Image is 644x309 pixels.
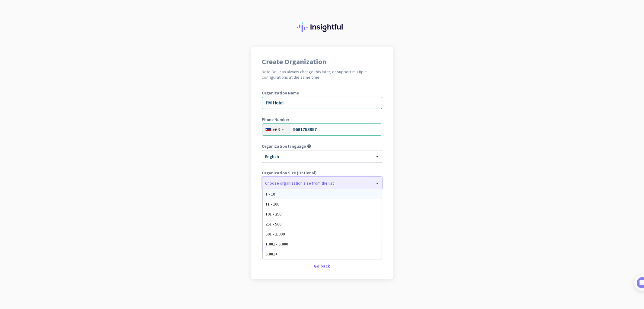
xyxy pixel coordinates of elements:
div: +63 [273,127,280,133]
label: Organization Size (Optional) [262,171,382,175]
label: Phone Number [262,117,382,122]
label: Organization language [262,144,306,148]
h1: Create Organization [262,58,382,65]
span: 101 - 250 [266,211,282,217]
h2: Note: You can always change this later, or support multiple configurations at the same time [262,69,382,80]
input: 2 3234 5678 [262,123,382,136]
i: help [307,144,312,148]
span: 5,001+ [266,251,278,257]
label: Organization Time Zone [262,197,382,202]
div: Go back [262,264,382,268]
div: Options List [263,189,382,259]
span: 1 - 10 [266,191,275,197]
span: 501 - 1,000 [266,231,285,237]
img: Insightful [297,22,348,32]
span: 251 - 500 [266,221,282,227]
input: What is the name of your organization? [262,97,382,109]
label: Organization Name [262,91,382,95]
button: Create Organization [262,242,382,253]
span: 1,001 - 5,000 [266,241,288,247]
span: 11 - 100 [266,201,280,207]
